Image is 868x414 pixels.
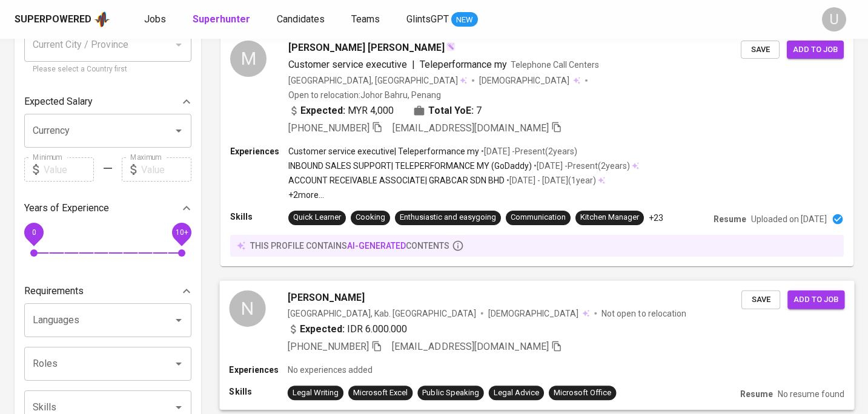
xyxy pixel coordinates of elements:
[24,279,191,303] div: Requirements
[488,307,580,319] span: [DEMOGRAPHIC_DATA]
[33,64,183,76] p: Please select a Country first
[250,240,449,252] p: this profile contains contents
[353,387,408,399] div: Microsoft Excel
[300,103,345,118] b: Expected:
[144,12,168,27] a: Jobs
[288,74,467,87] div: [GEOGRAPHIC_DATA], [GEOGRAPHIC_DATA]
[420,59,507,70] span: Teleperformance my
[293,212,341,223] div: Quick Learner
[193,12,253,27] a: Superhunter
[451,14,478,26] span: NEW
[778,388,844,400] p: No resume found
[288,41,445,55] span: [PERSON_NAME] [PERSON_NAME]
[288,307,476,319] div: [GEOGRAPHIC_DATA], Kab. [GEOGRAPHIC_DATA]
[580,212,639,223] div: Kitchen Manager
[230,145,288,157] p: Experiences
[476,103,482,118] span: 7
[505,174,596,186] p: • [DATE] - [DATE] ( 1 year )
[175,228,188,237] span: 10+
[787,290,844,309] button: Add to job
[822,7,846,31] div: U
[714,213,746,225] p: Resume
[511,212,566,223] div: Communication
[141,157,191,182] input: Value
[428,103,474,118] b: Total YoE:
[277,12,327,27] a: Candidates
[24,284,84,298] p: Requirements
[24,90,191,114] div: Expected Salary
[288,189,639,201] p: +2 more ...
[230,41,267,77] div: M
[751,213,827,225] p: Uploaded on [DATE]
[422,387,479,399] div: Public Speaking
[554,387,611,399] div: Microsoft Office
[740,388,773,400] p: Resume
[288,322,408,337] div: IDR 6.000.000
[170,312,187,329] button: Open
[15,13,91,27] div: Superpowered
[193,13,250,25] b: Superhunter
[351,13,380,25] span: Teams
[288,89,441,101] p: Open to relocation : Johor Bahru, Penang
[601,307,686,319] p: Not open to relocation
[288,59,407,70] span: Customer service executive
[532,160,630,172] p: • [DATE] - Present ( 2 years )
[15,10,110,28] a: Superpoweredapp logo
[741,290,780,309] button: Save
[293,387,339,399] div: Legal Writing
[31,228,36,237] span: 0
[288,290,365,304] span: [PERSON_NAME]
[229,386,287,398] p: Skills
[24,201,109,215] p: Years of Experience
[288,122,369,134] span: [PHONE_NUMBER]
[288,145,479,157] p: Customer service executive | Teleperformance my
[288,103,394,118] div: MYR 4,000
[229,364,287,376] p: Experiences
[288,160,532,172] p: INBOUND SALES SUPPORT | TELEPERFORMANCE MY (GoDaddy)
[288,174,505,186] p: ACCOUNT RECEIVABLE ASSOCIATE | GRABCAR SDN BHD
[479,74,571,87] span: [DEMOGRAPHIC_DATA]
[300,322,345,337] b: Expected:
[94,10,110,28] img: app logo
[747,43,774,57] span: Save
[144,13,166,25] span: Jobs
[170,122,187,139] button: Open
[220,31,853,266] a: M[PERSON_NAME] [PERSON_NAME]Customer service executive|Teleperformance myTelephone Call Centers[G...
[288,341,369,352] span: [PHONE_NUMBER]
[412,57,415,72] span: |
[400,212,496,223] div: Enthusiastic and easygoing
[787,41,844,59] button: Add to job
[24,196,191,220] div: Years of Experience
[230,211,288,223] p: Skills
[511,60,599,70] span: Telephone Call Centers
[393,122,549,134] span: [EMAIL_ADDRESS][DOMAIN_NAME]
[406,13,449,25] span: GlintsGPT
[446,42,456,51] img: magic_wand.svg
[347,241,406,251] span: AI-generated
[793,292,838,306] span: Add to job
[220,281,853,410] a: N[PERSON_NAME][GEOGRAPHIC_DATA], Kab. [GEOGRAPHIC_DATA][DEMOGRAPHIC_DATA] Not open to relocationE...
[170,355,187,372] button: Open
[44,157,94,182] input: Value
[479,145,577,157] p: • [DATE] - Present ( 2 years )
[649,212,663,224] p: +23
[392,341,549,352] span: [EMAIL_ADDRESS][DOMAIN_NAME]
[24,94,93,109] p: Expected Salary
[793,43,838,57] span: Add to job
[741,41,780,59] button: Save
[747,292,774,306] span: Save
[406,12,478,27] a: GlintsGPT NEW
[494,387,539,399] div: Legal Advice
[351,12,382,27] a: Teams
[277,13,325,25] span: Candidates
[288,364,373,376] p: No experiences added
[229,290,265,326] div: N
[356,212,385,223] div: Cooking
